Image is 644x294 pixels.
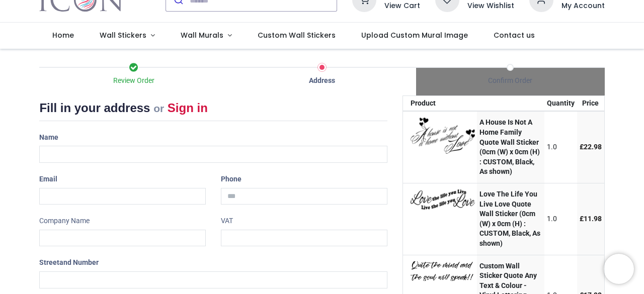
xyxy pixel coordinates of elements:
span: £ [580,215,602,223]
span: Custom Wall Stickers [258,30,336,40]
label: Name [39,129,58,146]
th: Product [403,96,477,111]
small: or [153,103,164,114]
a: View Cart [384,1,420,11]
img: 5sGKUCDqatIBI+mAIu11tV0beznN+nvkXRSjaATiLSVQ6jqgU90gou7vNUysCd133XhvvJx520hgJDASGAl8gASyJYg1Is4Oq... [411,261,475,281]
a: Wall Stickers [87,23,168,49]
div: Address [228,76,416,86]
strong: A House Is Not A Home Family Quote Wall Sticker (0cm (W) x 0cm (H) : CUSTOM, Black, As shown) [479,118,540,175]
label: VAT [221,213,233,230]
iframe: Brevo live chat [604,254,634,284]
span: Fill in your address [39,101,150,115]
div: 1.0 [547,214,575,224]
a: Sign in [168,101,208,115]
label: Phone [221,171,242,188]
div: 1.0 [547,142,575,152]
span: Upload Custom Mural Image [361,30,468,40]
img: 9ejh49KqdPn5ZTp05JTEyMZMyYUUJCQgRdHWrVqsXkAT83FKAABShAARFhIoEfAwpQgAIUoAAFKEABClCAAhSgAAU0CzCRoJm... [411,118,475,153]
span: Home [52,30,74,40]
th: Price [577,96,604,111]
label: Company Name [39,213,90,230]
img: HDUiABEiABEiABEiABEiABKomARYSquZ7Y9YkQAIkQAIkQAIkQAIkQAIkQAIk8FcIsJDwV7BzUxIgARIgARIgARIgARIgARIg... [411,189,475,210]
span: Wall Stickers [100,30,146,40]
span: Wall Murals [181,30,223,40]
div: Confirm Order [416,76,604,86]
span: and Number [59,258,99,266]
span: £ [580,143,602,151]
th: Quantity [544,96,577,111]
span: 11.98 [584,215,602,223]
strong: Love The Life You Live Love Quote Wall Sticker (0cm (W) x 0cm (H) : CUSTOM, Black, As shown) [479,190,540,247]
label: Street [39,254,99,271]
span: Contact us [494,30,535,40]
a: My Account [561,1,605,11]
span: 22.98 [584,143,602,151]
a: Wall Murals [168,23,245,49]
a: View Wishlist [467,1,514,11]
label: Email [39,171,57,188]
div: Review Order [39,76,227,86]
